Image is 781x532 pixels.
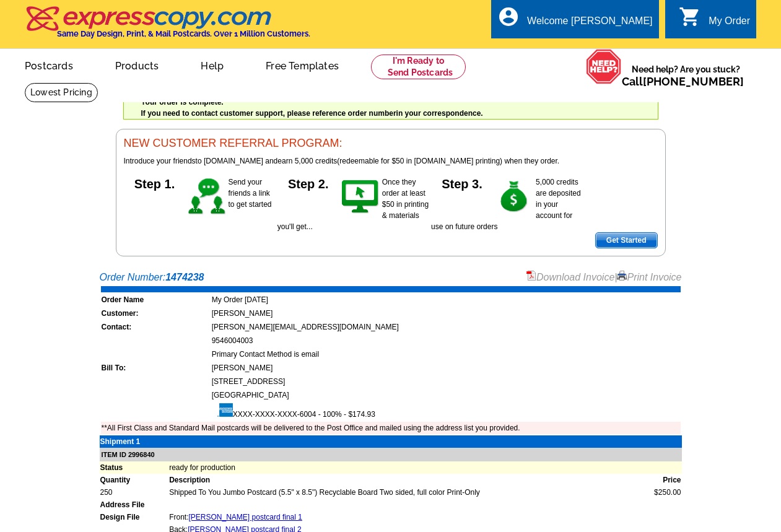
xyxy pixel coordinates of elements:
[100,435,169,448] td: Shipment 1
[595,232,658,248] a: Get Started
[165,272,204,282] strong: 1474238
[586,49,622,84] img: help
[622,75,744,88] span: Call
[596,233,657,248] span: Get Started
[100,448,682,462] td: ITEM ID 2996840
[617,272,681,282] a: Print Invoice
[277,178,429,231] span: Once they order at least $50 in printing & materials you'll get...
[57,29,310,38] h4: Same Day Design, Print, & Mail Postcards. Over 1 Million Customers.
[526,271,536,281] img: small-pdf-icon.gif
[526,270,682,285] div: |
[168,474,639,486] td: Description
[101,362,210,374] td: Bill To:
[101,422,681,434] td: **All First Class and Standard Mail postcards will be delivered to the Post Office and mailed usi...
[100,270,682,285] div: Order Number:
[431,177,493,189] h5: Step 3.
[168,486,639,499] td: Shipped To You Jumbo Postcard (5.5" x 8.5") Recyclable Board Two sided, full color Print-Only
[211,403,681,421] td: XXXX-XXXX-XXXX-6004 - 100% - $174.93
[431,178,581,231] span: 5,000 credits are deposited in your account for use on future orders
[100,499,169,511] td: Address File
[679,14,750,29] a: shopping_cart My Order
[211,294,681,306] td: My Order [DATE]
[277,177,339,189] h5: Step 2.
[639,474,681,486] td: Price
[141,98,224,107] strong: Your order is complete.
[211,389,681,401] td: [GEOGRAPHIC_DATA]
[211,348,681,360] td: Primary Contact Method is email
[95,50,179,79] a: Products
[617,271,627,281] img: small-print-icon.gif
[101,307,210,320] td: Customer:
[101,294,210,306] td: Order Name
[622,63,750,88] span: Need help? Are you stuck?
[643,75,744,88] a: [PHONE_NUMBER]
[124,155,658,167] p: to [DOMAIN_NAME] and (redeemable for $50 in [DOMAIN_NAME] printing) when they order.
[189,513,302,521] a: [PERSON_NAME] postcard final 1
[100,474,169,486] td: Quantity
[211,334,681,347] td: 9546004003
[246,50,359,79] a: Free Templates
[168,511,639,523] td: Front:
[100,461,169,474] td: Status
[679,6,701,28] i: shopping_cart
[526,272,614,282] a: Download Invoice
[229,178,272,209] span: Send your friends a link to get started
[25,15,310,38] a: Same Day Design, Print, & Mail Postcards. Over 1 Million Customers.
[211,375,681,388] td: [STREET_ADDRESS]
[339,177,382,217] img: step-2.gif
[124,157,196,165] span: Introduce your friends
[639,486,681,499] td: $250.00
[100,511,169,523] td: Design File
[186,177,229,217] img: step-1.gif
[277,157,337,165] span: earn 5,000 credits
[94,121,106,121] img: u
[527,15,652,33] div: Welcome [PERSON_NAME]
[168,461,681,474] td: ready for production
[497,6,520,28] i: account_circle
[211,307,681,320] td: [PERSON_NAME]
[101,321,210,333] td: Contact:
[709,15,750,33] div: My Order
[181,50,243,79] a: Help
[124,137,658,150] h3: NEW CUSTOMER REFERRAL PROGRAM:
[5,50,93,79] a: Postcards
[493,177,536,217] img: step-3.gif
[211,321,681,333] td: [PERSON_NAME][EMAIL_ADDRESS][DOMAIN_NAME]
[212,403,233,417] img: amex.gif
[124,177,186,189] h5: Step 1.
[211,362,681,374] td: [PERSON_NAME]
[100,486,169,499] td: 250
